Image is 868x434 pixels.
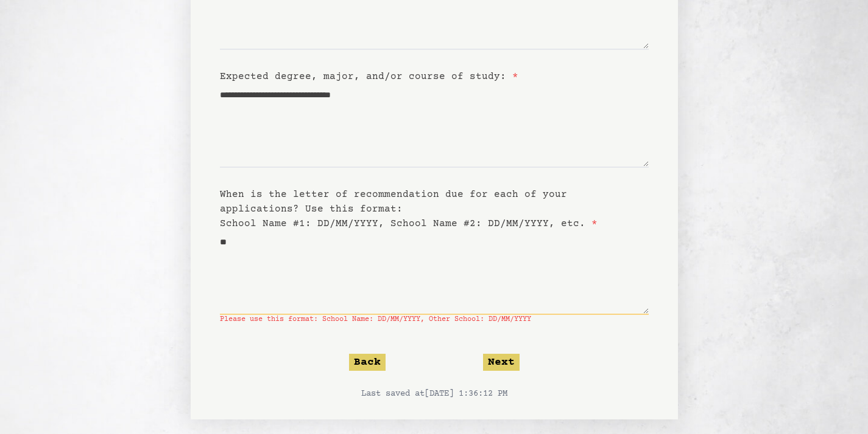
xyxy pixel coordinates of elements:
label: When is the letter of recommendation due for each of your applications? Use this format: School N... [220,189,598,229]
button: Back [349,354,386,371]
span: Please use this format: School Name: DD/MM/YYYY, Other School: DD/MM/YYYY [220,315,649,325]
p: Last saved at [DATE] 1:36:12 PM [220,388,649,400]
button: Next [483,354,520,371]
label: Expected degree, major, and/or course of study: [220,71,518,82]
